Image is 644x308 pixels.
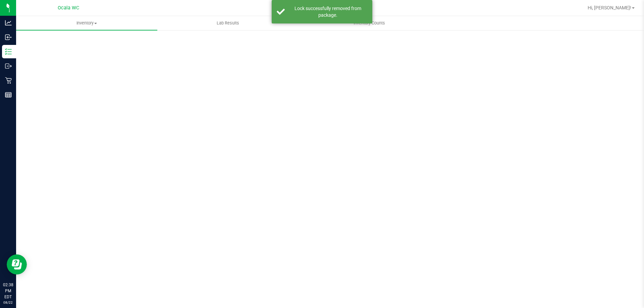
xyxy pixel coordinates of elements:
[588,5,631,10] span: Hi, [PERSON_NAME]!
[5,19,12,26] inline-svg: Analytics
[5,34,12,41] inline-svg: Inbound
[16,16,157,30] a: Inventory
[5,48,12,55] inline-svg: Inventory
[16,20,157,26] span: Inventory
[58,5,79,11] span: Ocala WC
[5,77,12,84] inline-svg: Retail
[3,282,13,300] p: 02:38 PM EDT
[5,63,12,69] inline-svg: Outbound
[3,300,13,305] p: 08/22
[288,5,367,18] div: Lock successfully removed from package.
[157,16,299,30] a: Lab Results
[5,91,12,98] inline-svg: Reports
[7,254,27,274] iframe: Resource center
[208,20,248,26] span: Lab Results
